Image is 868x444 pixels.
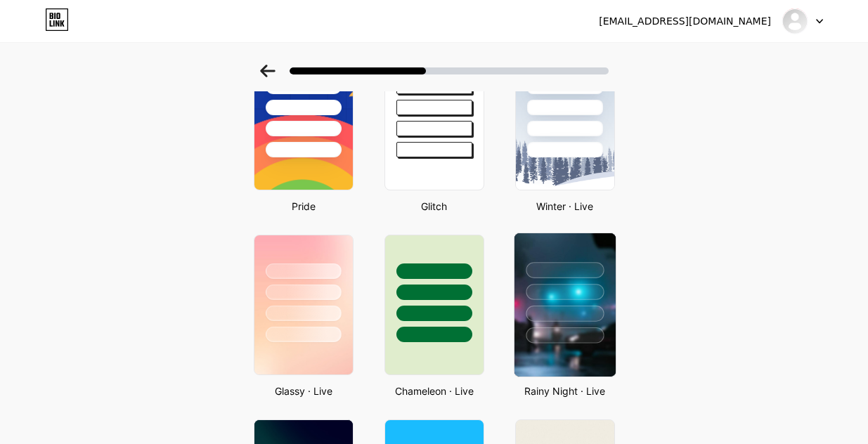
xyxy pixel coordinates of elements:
[380,384,488,398] div: Chameleon · Live
[599,14,771,29] div: [EMAIL_ADDRESS][DOMAIN_NAME]
[511,384,619,398] div: Rainy Night · Live
[511,199,619,214] div: Winter · Live
[782,8,808,34] img: leelux
[250,384,358,398] div: Glassy · Live
[514,233,615,377] img: rainy_night.jpg
[380,199,488,214] div: Glitch
[250,199,358,214] div: Pride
